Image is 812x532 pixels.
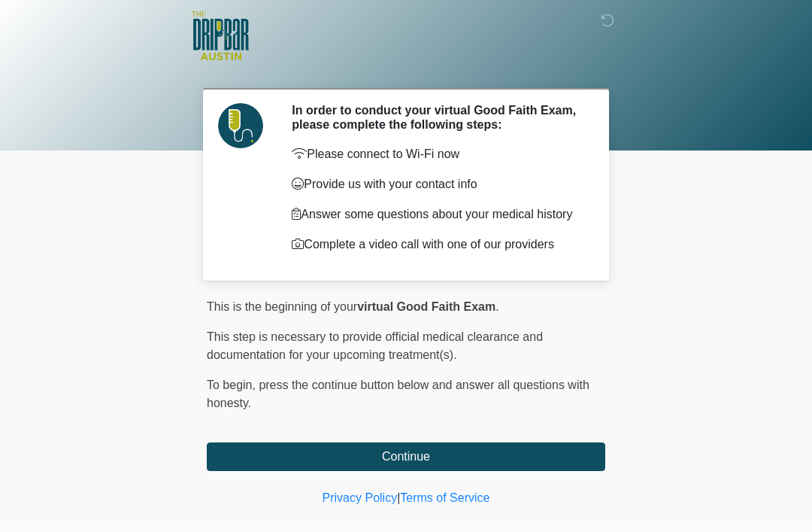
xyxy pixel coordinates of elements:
span: press the continue button below and answer all questions with honesty. [207,378,589,409]
span: To begin, [207,378,259,391]
img: The DRIPBaR - Austin The Domain Logo [192,11,249,60]
p: Provide us with your contact info [292,175,583,193]
img: Agent Avatar [218,103,263,148]
span: . [495,300,498,313]
p: Answer some questions about your medical history [292,205,583,223]
strong: virtual Good Faith Exam [357,300,495,313]
span: This is the beginning of your [207,300,357,313]
button: Continue [207,442,605,471]
a: Terms of Service [400,491,489,504]
p: Please connect to Wi-Fi now [292,145,583,163]
a: Privacy Policy [323,491,398,504]
a: | [397,491,400,504]
span: This step is necessary to provide official medical clearance and documentation for your upcoming ... [207,330,543,361]
p: Complete a video call with one of our providers [292,236,583,254]
h2: In order to conduct your virtual Good Faith Exam, please complete the following steps: [292,103,583,132]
